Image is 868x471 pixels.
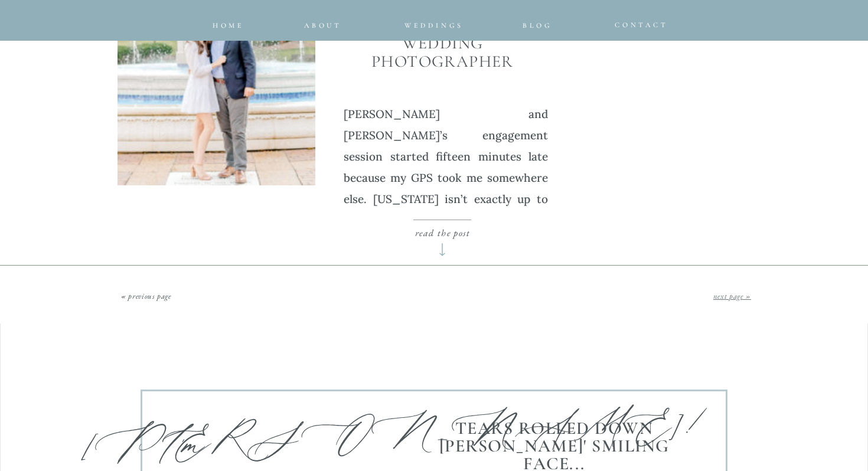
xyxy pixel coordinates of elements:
[344,103,548,359] p: [PERSON_NAME] and [PERSON_NAME]’s engagement session started fifteen minutes late because my GPS ...
[213,21,244,30] span: home
[211,19,246,26] a: home
[388,224,497,234] a: read the post
[514,19,562,26] a: Blog
[404,21,464,30] span: Weddings
[304,19,338,26] a: about
[523,21,552,30] span: Blog
[121,291,171,301] a: « previous page
[713,291,751,301] a: next page »
[79,404,454,452] p: [PERSON_NAME]!
[615,21,668,29] span: CONTACT
[395,19,473,27] a: Weddings
[420,420,688,457] p: Tears Rolled down [PERSON_NAME]' smiling Face...
[439,243,446,256] a: Sam and Madelyn: Florence, AL Wedding Photographer
[615,18,657,26] a: CONTACT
